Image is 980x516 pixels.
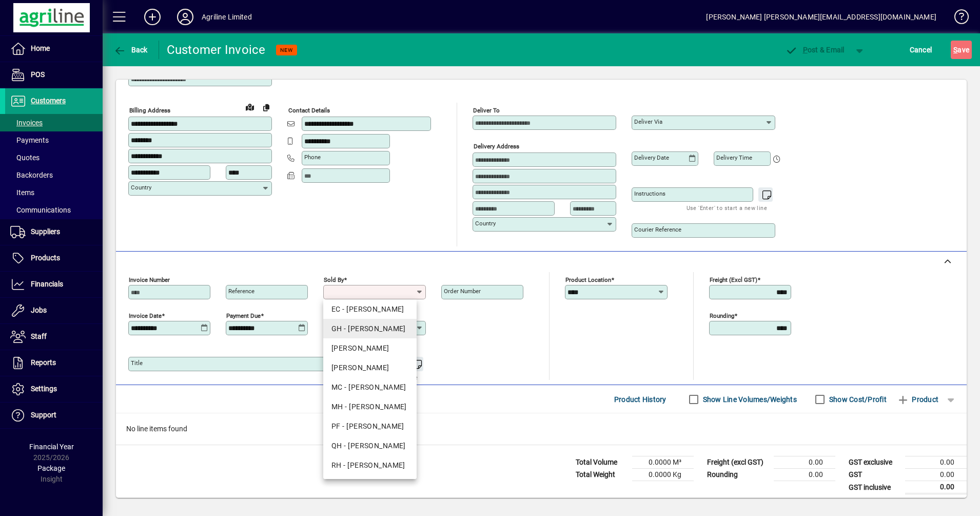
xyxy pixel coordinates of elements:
[634,190,665,197] mat-label: Instructions
[702,469,774,481] td: Rounding
[169,8,202,26] button: Profile
[687,202,767,214] mat-hint: Use 'Enter' to start a new line
[129,276,170,283] mat-label: Invoice number
[953,46,957,54] span: S
[844,456,905,469] td: GST exclusive
[905,469,967,481] td: 0.00
[5,350,103,376] a: Reports
[953,42,969,58] span: ave
[323,377,417,397] mat-option: MC - Matt Cobb
[111,41,150,59] button: Back
[5,298,103,323] a: Jobs
[10,171,53,179] span: Backorders
[5,184,103,201] a: Items
[571,469,632,481] td: Total Weight
[324,276,344,283] mat-label: Sold by
[5,131,103,149] a: Payments
[280,47,293,53] span: NEW
[31,306,47,314] span: Jobs
[242,99,258,115] a: View on map
[31,280,63,288] span: Financials
[131,359,143,367] mat-label: Title
[5,324,103,350] a: Staff
[910,42,932,58] span: Cancel
[5,114,103,131] a: Invoices
[31,97,66,105] span: Customers
[10,188,34,197] span: Items
[323,397,417,416] mat-option: MH - Michael Hamlin
[632,456,694,469] td: 0.0000 M³
[331,323,408,334] div: GH - [PERSON_NAME]
[331,402,408,412] div: MH - [PERSON_NAME]
[202,9,252,25] div: Agriline Limited
[634,118,662,125] mat-label: Deliver via
[701,394,797,405] label: Show Line Volumes/Weights
[774,456,835,469] td: 0.00
[897,391,938,408] span: Product
[892,390,944,409] button: Product
[228,288,254,295] mat-label: Reference
[323,299,417,319] mat-option: EC - Ethan Crawford
[702,456,774,469] td: Freight (excl GST)
[827,394,887,405] label: Show Cost/Profit
[951,41,972,59] button: Save
[634,154,669,161] mat-label: Delivery date
[774,469,835,481] td: 0.00
[31,385,57,393] span: Settings
[614,391,667,408] span: Product History
[905,481,967,494] td: 0.00
[113,46,148,54] span: Back
[131,184,151,191] mat-label: Country
[444,288,481,295] mat-label: Order number
[331,362,408,373] div: [PERSON_NAME]
[31,254,60,262] span: Products
[136,8,169,26] button: Add
[844,481,905,494] td: GST inclusive
[31,332,47,340] span: Staff
[323,436,417,455] mat-option: QH - Queenie Hobson
[258,99,275,116] button: Copy to Delivery address
[31,227,60,236] span: Suppliers
[5,166,103,184] a: Backorders
[10,136,49,144] span: Payments
[304,154,321,161] mat-label: Phone
[323,358,417,377] mat-option: JC - Jonathan Cashmore
[331,441,408,451] div: QH - [PERSON_NAME]
[31,44,50,52] span: Home
[129,312,162,319] mat-label: Invoice date
[31,358,56,367] span: Reports
[632,469,694,481] td: 0.0000 Kg
[634,226,681,233] mat-label: Courier Reference
[116,413,967,445] div: No line items found
[803,46,808,54] span: P
[323,319,417,338] mat-option: GH - Gerry Hamlin
[5,201,103,219] a: Communications
[947,2,967,35] a: Knowledge Base
[5,245,103,271] a: Products
[5,272,103,297] a: Financials
[785,46,845,54] span: ost & Email
[31,411,56,419] span: Support
[29,443,74,451] span: Financial Year
[907,41,935,59] button: Cancel
[780,41,850,59] button: Post & Email
[5,403,103,428] a: Support
[5,36,103,62] a: Home
[323,455,417,475] mat-option: RH - Roberta Hamlin
[37,464,65,472] span: Package
[323,416,417,436] mat-option: PF - Paul Forrest
[473,107,500,114] mat-label: Deliver To
[10,119,43,127] span: Invoices
[716,154,752,161] mat-label: Delivery time
[5,149,103,166] a: Quotes
[10,206,71,214] span: Communications
[905,456,967,469] td: 0.00
[10,154,40,162] span: Quotes
[331,304,408,315] div: EC - [PERSON_NAME]
[226,312,261,319] mat-label: Payment due
[710,276,757,283] mat-label: Freight (excl GST)
[323,338,417,358] mat-option: JH - James Hamlin
[331,343,408,354] div: [PERSON_NAME]
[844,469,905,481] td: GST
[31,70,45,79] span: POS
